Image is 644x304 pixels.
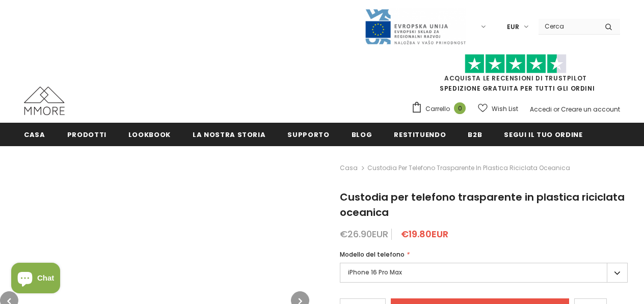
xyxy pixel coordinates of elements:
[425,104,450,114] span: Carrello
[468,130,482,140] span: B2B
[340,250,405,259] span: Modello del telefono
[411,59,620,93] span: SPEDIZIONE GRATUITA PER TUTTI GLI ORDINI
[478,100,518,118] a: Wish List
[67,123,106,146] a: Prodotti
[411,101,471,117] a: Carrello 0
[8,263,63,296] inbox-online-store-chat: Shopify online store chat
[364,22,466,31] a: Javni Razpis
[444,74,587,82] a: Acquista le recensioni di TrustPilot
[394,130,446,140] span: Restituendo
[530,105,552,114] a: Accedi
[352,130,372,140] span: Blog
[367,162,570,174] span: Custodia per telefono trasparente in plastica riciclata oceanica
[67,130,106,140] span: Prodotti
[539,19,597,34] input: Search Site
[24,123,45,146] a: Casa
[24,130,45,140] span: Casa
[394,123,446,146] a: Restituendo
[492,104,518,114] span: Wish List
[401,228,448,240] span: €19.80EUR
[340,228,388,240] span: €26.90EUR
[561,105,620,114] a: Creare un account
[340,190,625,219] span: Custodia per telefono trasparente in plastica riciclata oceanica
[468,123,482,146] a: B2B
[352,123,372,146] a: Blog
[287,130,329,140] span: supporto
[454,102,466,114] span: 0
[504,130,582,140] span: Segui il tuo ordine
[193,123,265,146] a: La nostra storia
[287,123,329,146] a: supporto
[24,87,65,115] img: Casi MMORE
[507,22,519,32] span: EUR
[364,8,466,45] img: Javni Razpis
[128,130,171,140] span: Lookbook
[340,162,358,174] a: Casa
[553,105,559,114] span: or
[128,123,171,146] a: Lookbook
[465,54,567,74] img: Fidati di Pilot Stars
[504,123,582,146] a: Segui il tuo ordine
[193,130,265,140] span: La nostra storia
[340,263,628,283] label: iPhone 16 Pro Max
